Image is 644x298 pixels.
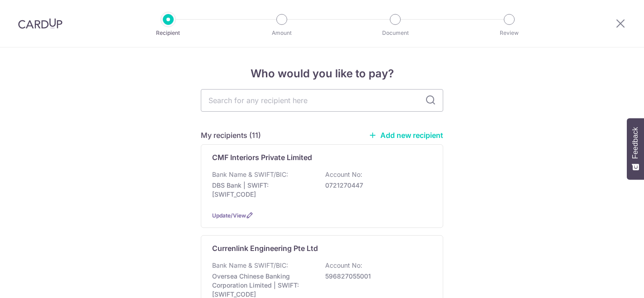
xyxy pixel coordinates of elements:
[627,118,644,180] button: Feedback - Show survey
[212,181,313,199] p: DBS Bank | SWIFT: [SWIFT_CODE]
[201,130,261,141] h5: My recipients (11)
[325,170,362,179] p: Account No:
[212,152,312,163] p: CMF Interiors Private Limited
[362,28,429,38] p: Document
[476,28,543,38] p: Review
[212,170,288,179] p: Bank Name & SWIFT/BIC:
[248,28,315,38] p: Amount
[201,66,443,82] h4: Who would you like to pay?
[212,212,246,219] a: Update/View
[212,261,288,270] p: Bank Name & SWIFT/BIC:
[325,181,426,190] p: 0721270447
[631,127,639,159] span: Feedback
[18,18,62,29] img: CardUp
[201,89,443,112] input: Search for any recipient here
[212,243,318,254] p: Currenlink Engineering Pte Ltd
[135,28,202,38] p: Recipient
[369,131,443,140] a: Add new recipient
[325,272,426,281] p: 596827055001
[325,261,362,270] p: Account No:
